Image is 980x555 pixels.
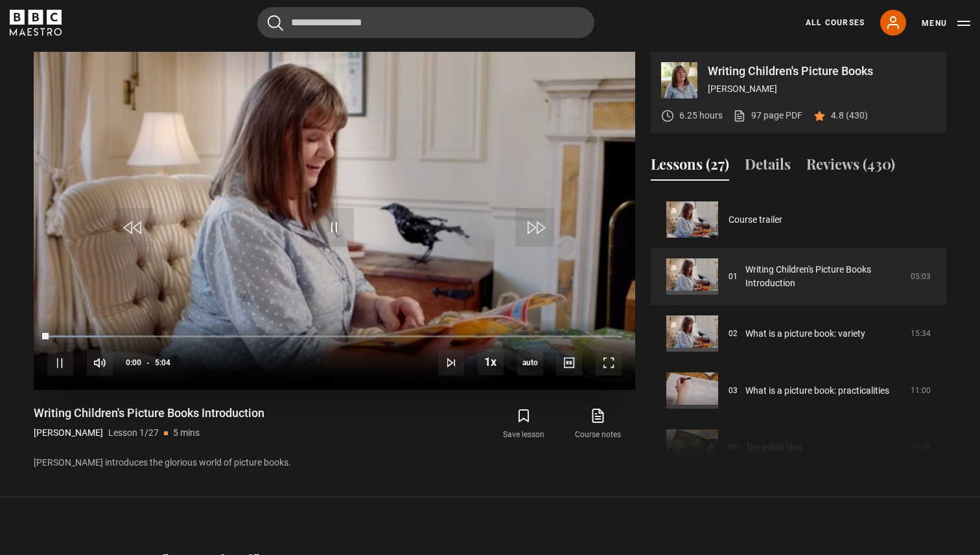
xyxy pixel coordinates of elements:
p: 4.8 (430) [831,109,868,122]
input: Search [257,7,594,38]
button: Captions [556,350,582,376]
a: Course notes [561,405,635,443]
p: 5 mins [173,426,200,440]
a: 97 page PDF [733,109,802,122]
button: Lessons (27) [651,153,729,181]
p: 6.25 hours [679,109,723,122]
button: Pause [47,350,73,376]
button: Reviews (430) [806,153,895,181]
p: Lesson 1/27 [108,426,159,440]
button: Next Lesson [438,350,464,376]
button: Toggle navigation [922,17,970,30]
p: Writing Children's Picture Books [708,65,936,77]
a: Writing Children's Picture Books Introduction [745,263,903,290]
div: Progress Bar [47,335,622,338]
a: All Courses [806,17,865,28]
video-js: Video Player [34,52,635,390]
button: Fullscreen [596,350,622,376]
span: 5:04 [155,351,170,374]
p: [PERSON_NAME] [708,82,936,96]
a: What is a picture book: variety [745,327,865,341]
button: Save lesson [487,405,561,443]
button: Details [745,153,791,181]
button: Mute [87,350,113,376]
button: Submit the search query [268,15,283,31]
a: Course trailer [729,213,782,227]
h1: Writing Children's Picture Books Introduction [34,405,264,421]
p: [PERSON_NAME] introduces the glorious world of picture books. [34,456,635,470]
a: What is a picture book: practicalities [745,384,889,398]
div: Current quality: 720p [517,350,543,376]
span: - [146,358,150,367]
p: [PERSON_NAME] [34,426,103,440]
span: auto [517,350,543,376]
button: Playback Rate [478,349,504,375]
svg: BBC Maestro [10,10,62,36]
span: 0:00 [126,351,141,374]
